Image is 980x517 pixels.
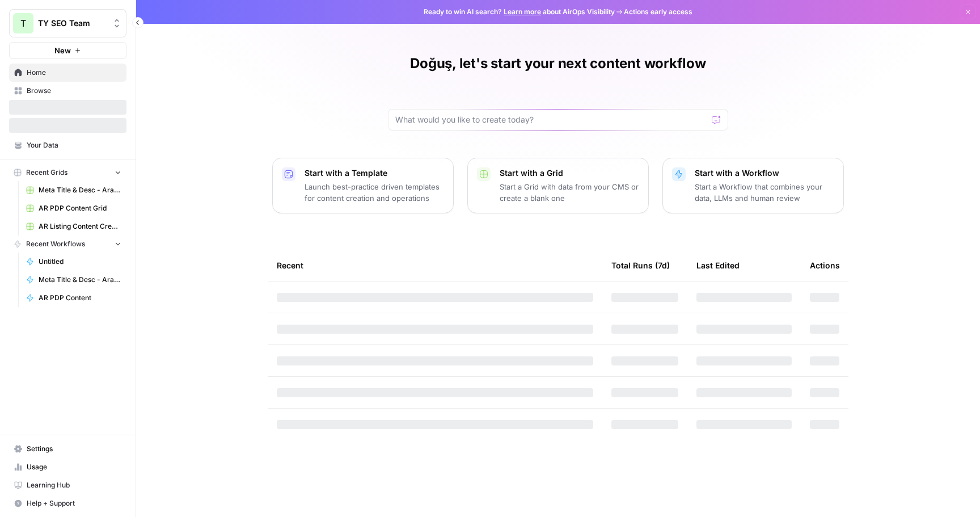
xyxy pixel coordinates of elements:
a: Usage [9,458,126,476]
span: Ready to win AI search? about AirOps Visibility [424,7,615,17]
span: Help + Support [27,498,121,508]
a: Browse [9,82,126,100]
a: Settings [9,440,126,458]
div: Last Edited [696,250,740,281]
div: Total Runs (7d) [611,250,670,281]
input: What would you like to create today? [395,114,707,125]
button: New [9,42,126,59]
button: Recent Workflows [9,236,126,253]
span: Your Data [27,140,121,150]
p: Start with a Grid [500,167,639,179]
p: Start a Workflow that combines your data, LLMs and human review [695,181,834,204]
p: Launch best-practice driven templates for content creation and operations [305,181,444,204]
h1: Doğuş, let's start your next content workflow [410,54,706,73]
a: AR PDP Content Grid [21,199,126,217]
a: Meta Title & Desc - Arabic [21,271,126,289]
span: Recent Workflows [26,239,85,249]
button: Workspace: TY SEO Team [9,9,126,37]
button: Recent Grids [9,164,126,181]
span: Home [27,68,121,78]
span: AR PDP Content [39,293,121,303]
button: Start with a TemplateLaunch best-practice driven templates for content creation and operations [272,158,454,213]
span: Meta Title & Desc - Arabic [39,185,121,195]
span: Actions early access [624,7,692,17]
span: AR Listing Content Creation Grid [39,221,121,232]
span: New [54,45,71,56]
a: AR Listing Content Creation Grid [21,217,126,236]
span: Settings [27,444,121,454]
span: Recent Grids [26,167,67,178]
a: Home [9,64,126,82]
span: AR PDP Content Grid [39,203,121,213]
div: Actions [810,250,840,281]
span: TY SEO Team [38,18,107,29]
p: Start a Grid with data from your CMS or create a blank one [500,181,639,204]
span: Untitled [39,257,121,267]
span: Usage [27,462,121,472]
span: T [20,16,26,30]
span: Browse [27,86,121,96]
a: Untitled [21,253,126,271]
p: Start with a Template [305,167,444,179]
a: Learn more [504,7,541,16]
p: Start with a Workflow [695,167,834,179]
span: Learning Hub [27,480,121,490]
button: Help + Support [9,494,126,512]
a: Your Data [9,136,126,154]
a: Learning Hub [9,476,126,494]
div: Recent [277,250,593,281]
button: Start with a GridStart a Grid with data from your CMS or create a blank one [467,158,649,213]
a: AR PDP Content [21,289,126,307]
a: Meta Title & Desc - Arabic [21,181,126,199]
button: Start with a WorkflowStart a Workflow that combines your data, LLMs and human review [662,158,844,213]
span: Meta Title & Desc - Arabic [39,275,121,285]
